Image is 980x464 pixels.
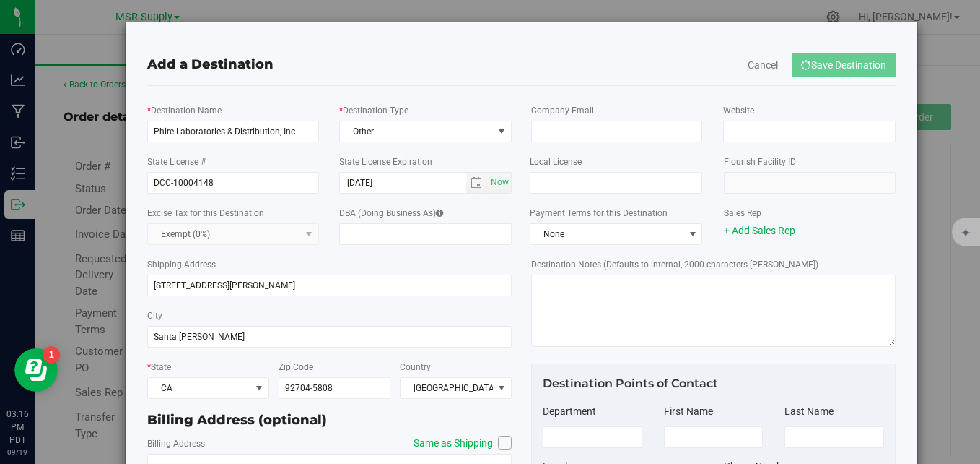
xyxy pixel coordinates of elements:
label: Same as Shipping [399,436,512,451]
span: First Name [664,405,713,417]
a: + Add Sales Rep [724,225,795,236]
label: Payment Terms for this Destination [530,207,702,220]
span: select [466,173,487,193]
iframe: Resource center [14,348,58,392]
label: State [147,361,171,374]
span: [GEOGRAPHIC_DATA] [401,378,493,398]
label: Sales Rep [724,207,761,220]
label: DBA (Doing Business As) [339,207,443,220]
label: Company Email [531,104,594,117]
label: Excise Tax for this Destination [147,207,264,220]
label: City [147,309,162,322]
span: select [487,173,511,193]
button: Save Destination [792,53,896,77]
span: Set Current date [488,172,512,193]
span: Other [340,121,493,142]
label: State License Expiration [339,155,432,168]
iframe: Resource center unread badge [43,346,60,364]
span: Destination Points of Contact [543,377,718,390]
span: select [493,121,511,142]
label: Flourish Facility ID [724,155,796,168]
span: Department [543,405,596,417]
label: Billing Address [147,437,205,450]
div: Billing Address (optional) [147,411,512,430]
label: Destination Notes (Defaults to internal, 2000 characters [PERSON_NAME]) [531,258,818,271]
i: DBA is the name that will appear in destination selectors and in grids. If left blank, it will be... [436,209,443,218]
span: CA [148,378,250,398]
span: None [530,224,683,244]
label: Country [400,361,431,374]
label: Zip Code [279,361,313,374]
button: Cancel [748,58,778,72]
label: Destination Name [147,104,222,117]
label: State License # [147,155,206,168]
span: Last Name [784,405,834,417]
label: Website [723,104,754,117]
label: Local License [530,155,582,168]
div: Add a Destination [147,55,895,74]
label: Destination Type [339,104,408,117]
label: Shipping Address [147,258,216,271]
